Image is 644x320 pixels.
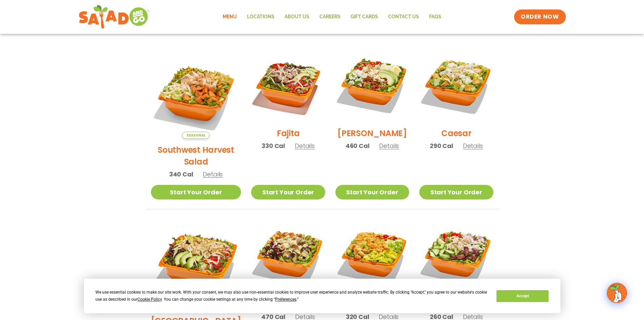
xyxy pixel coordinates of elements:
[262,141,285,150] span: 330 Cal
[419,219,493,293] img: Product photo for Greek Salad
[251,48,325,122] img: Product photo for Fajita Salad
[346,141,370,150] span: 460 Cal
[79,3,150,30] img: new-SAG-logo-768×292
[314,9,346,25] a: Careers
[379,142,399,150] span: Details
[242,9,280,25] a: Locations
[295,142,315,150] span: Details
[203,170,223,178] span: Details
[251,219,325,293] img: Product photo for Roasted Autumn Salad
[137,297,162,302] span: Cookie Policy
[84,279,560,313] div: Cookie Consent Prompt
[496,290,549,302] button: Accept
[607,283,626,302] img: wpChatIcon
[280,9,314,25] a: About Us
[521,13,559,21] span: ORDER NOW
[277,127,300,139] h2: Fajita
[430,141,453,150] span: 290 Cal
[251,185,325,199] a: Start Your Order
[514,9,565,24] a: ORDER NOW
[419,185,493,199] a: Start Your Order
[151,48,241,139] img: Product photo for Southwest Harvest Salad
[424,9,446,25] a: FAQs
[383,9,424,25] a: Contact Us
[169,170,193,179] span: 340 Cal
[151,185,241,199] a: Start Your Order
[335,185,409,199] a: Start Your Order
[151,144,241,168] h2: Southwest Harvest Salad
[337,127,407,139] h2: [PERSON_NAME]
[335,219,409,293] img: Product photo for Buffalo Chicken Salad
[419,48,493,122] img: Product photo for Caesar Salad
[151,219,241,310] img: Product photo for BBQ Ranch Salad
[335,48,409,122] img: Product photo for Cobb Salad
[346,9,383,25] a: GIFT CARDS
[218,9,242,25] a: Menu
[218,9,446,25] nav: Menu
[441,127,471,139] h2: Caesar
[95,289,488,303] div: We use essential cookies to make our site work. With your consent, we may also use non-essential ...
[275,297,296,302] span: Preferences
[463,142,483,150] span: Details
[182,132,209,139] span: Seasonal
